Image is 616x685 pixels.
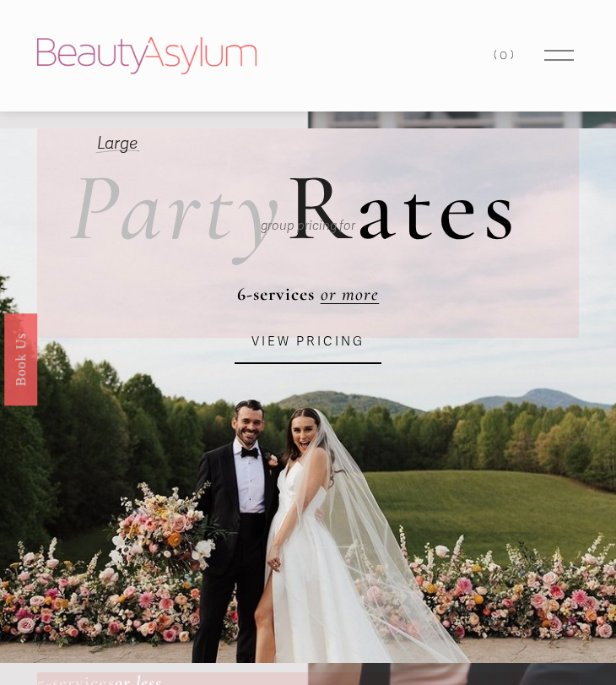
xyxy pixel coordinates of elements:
[494,44,517,67] a: 0 items in cart
[286,150,356,266] span: R
[261,218,355,233] em: group pricing for
[37,37,257,74] img: Beauty Asylum | Bridal Hair &amp; Makeup Charlotte &amp; Atlanta
[500,47,511,63] span: 0
[494,47,500,63] span: (
[235,320,382,364] a: VIEW PRICING
[97,133,138,154] em: Large
[237,283,316,305] strong: 6-services
[69,160,519,257] h2: ates
[4,313,37,405] a: Book Us
[511,47,517,63] span: )
[69,150,285,266] em: Party
[321,283,380,305] a: or more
